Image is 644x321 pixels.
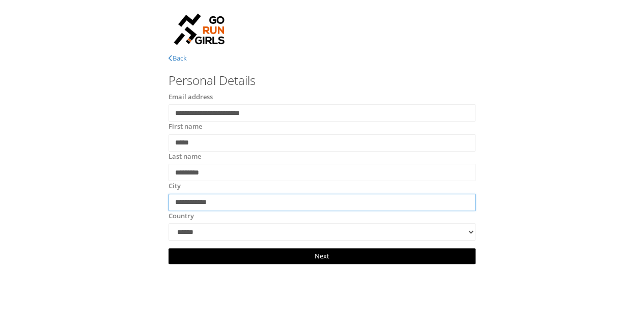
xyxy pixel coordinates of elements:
h3: Personal Details [169,74,475,87]
label: Email address [169,92,213,102]
a: Next [169,248,475,264]
label: Country [169,211,194,221]
label: Last name [169,152,201,162]
a: Back [169,53,187,63]
img: GRGBlack-Nobackground.png [169,10,230,48]
label: First name [169,122,202,132]
label: City [169,181,181,191]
